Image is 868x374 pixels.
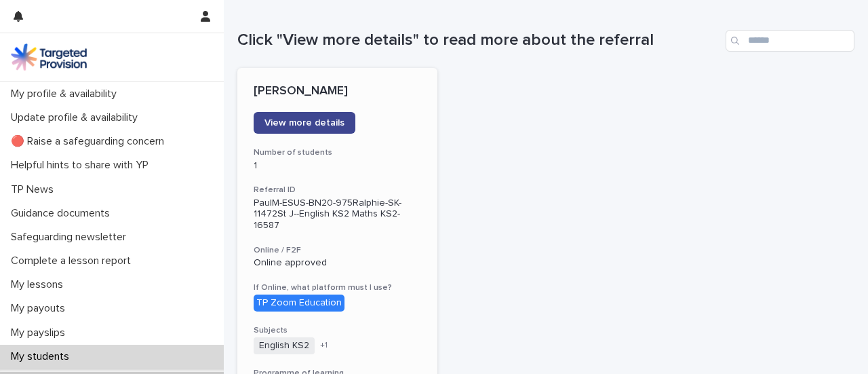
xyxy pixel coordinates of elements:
[5,88,127,100] p: My profile & availability
[254,84,421,99] p: [PERSON_NAME]
[5,231,137,244] p: Safeguarding newsletter
[5,326,76,339] p: My payslips
[254,160,421,172] p: 1
[254,282,421,293] h3: If Online, what platform must I use?
[5,135,175,148] p: 🔴 Raise a safeguarding concern
[5,255,142,267] p: Complete a lesson report
[254,112,355,134] a: View more details
[237,31,720,50] h1: Click "View more details" to read more about the referral
[254,295,344,312] div: TP Zoom Education
[254,257,421,269] p: Online approved
[5,159,159,172] p: Helpful hints to share with YP
[5,183,64,196] p: TP News
[5,111,149,124] p: Update profile & availability
[254,325,421,336] h3: Subjects
[254,147,421,158] h3: Number of students
[254,185,421,195] h3: Referral ID
[5,302,76,315] p: My payouts
[320,341,328,350] span: + 1
[726,30,854,52] input: Search
[254,245,421,256] h3: Online / F2F
[11,43,87,71] img: M5nRWzHhSzIhMunXDL62
[5,207,121,220] p: Guidance documents
[5,350,80,363] p: My students
[254,337,315,354] span: English KS2
[5,278,74,291] p: My lessons
[254,198,421,231] p: PaulM-ESUS-BN20-975Ralphie-SK-11472St J--English KS2 Maths KS2-16587
[264,118,344,128] span: View more details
